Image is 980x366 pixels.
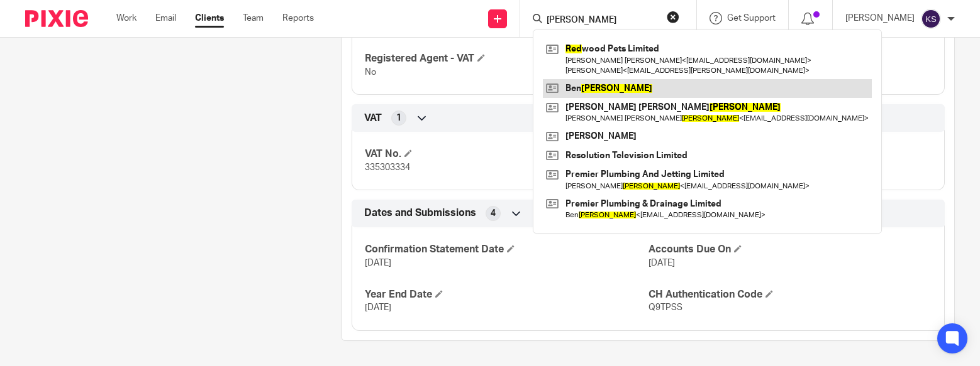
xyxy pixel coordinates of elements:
span: 4 [491,207,496,220]
p: [PERSON_NAME] [845,12,915,24]
span: No [365,68,376,77]
span: VAT [364,112,382,125]
span: Get Support [727,14,776,23]
span: Q9TPSS [649,303,682,312]
span: [DATE] [649,259,675,267]
a: Work [116,12,136,24]
h4: Accounts Due On [649,243,932,256]
h4: Year End Date [365,288,648,301]
h4: Confirmation Statement Date [365,243,648,256]
img: svg%3E [921,9,941,29]
a: Team [243,12,264,24]
h4: VAT No. [365,148,648,161]
h4: CH Authentication Code [649,288,932,301]
img: Pixie [25,10,88,27]
button: Clear [667,11,679,23]
a: Clients [195,12,224,24]
span: Dates and Submissions [364,207,476,220]
span: [DATE] [365,259,391,267]
span: [DATE] [365,303,391,312]
h4: Registered Agent - VAT [365,52,648,65]
span: 1 [396,112,401,124]
a: Email [155,12,176,24]
span: 335303334 [365,163,410,172]
a: Reports [282,12,314,24]
input: Search [545,15,659,26]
